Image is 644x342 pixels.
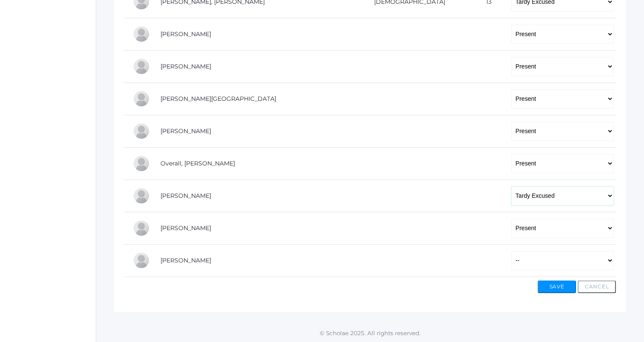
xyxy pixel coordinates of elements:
div: Austin Hill [133,90,150,107]
div: Rachel Hayton [133,58,150,75]
a: [PERSON_NAME] [160,30,211,38]
a: Overall, [PERSON_NAME] [160,160,235,167]
p: © Scholae 2025. All rights reserved. [96,329,644,337]
a: [PERSON_NAME] [160,127,211,135]
a: [PERSON_NAME] [160,192,211,199]
div: Marissa Myers [133,123,150,140]
button: Save [538,280,576,293]
div: LaRae Erner [133,26,150,43]
div: Emme Renz [133,219,150,237]
a: [PERSON_NAME][GEOGRAPHIC_DATA] [160,95,276,103]
a: [PERSON_NAME] [160,256,211,264]
a: [PERSON_NAME] [160,224,211,232]
a: [PERSON_NAME] [160,63,211,70]
div: Chris Overall [133,155,150,172]
button: Cancel [578,280,616,293]
div: Olivia Puha [133,187,150,204]
div: Leah Vichinsky [133,252,150,269]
